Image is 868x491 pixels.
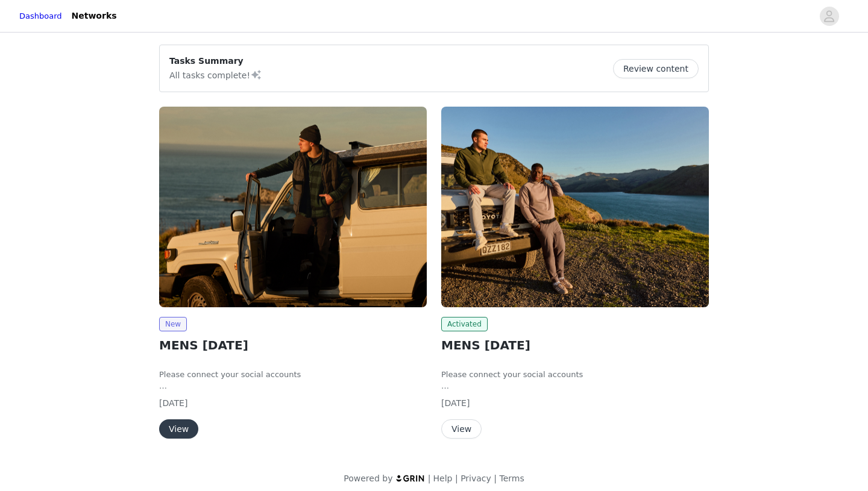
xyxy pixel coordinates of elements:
[159,369,427,381] li: Please connect your social accounts
[441,425,482,434] a: View
[395,474,426,482] img: logo
[441,369,709,381] li: Please connect your social accounts
[441,107,709,307] img: Fabletics
[169,55,262,67] p: Tasks Summary
[64,2,124,30] a: Networks
[461,474,491,483] a: Privacy
[159,425,198,434] a: View
[441,398,470,408] span: [DATE]
[823,7,835,26] div: avatar
[169,67,262,82] p: All tasks complete!
[159,317,187,331] span: New
[441,317,488,331] span: Activated
[455,474,458,483] span: |
[19,10,62,22] a: Dashboard
[499,474,524,483] a: Terms
[344,474,392,483] span: Powered by
[159,107,427,307] img: Fabletics
[613,59,699,78] button: Review content
[428,474,431,483] span: |
[433,474,453,483] a: Help
[494,474,497,483] span: |
[159,398,187,408] span: [DATE]
[441,419,482,439] button: View
[159,419,198,439] button: View
[159,336,427,354] h2: MENS [DATE]
[441,336,709,354] h2: MENS [DATE]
